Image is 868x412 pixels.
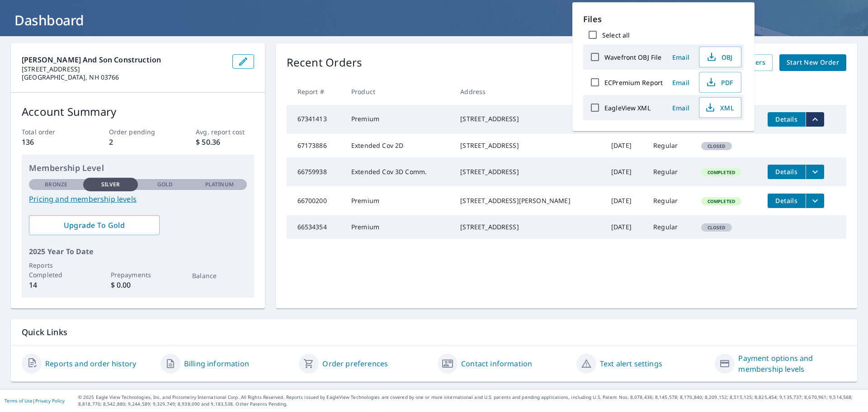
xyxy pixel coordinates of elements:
p: Bronze [45,180,67,189]
td: Regular [646,215,694,239]
a: Upgrade To Gold [29,215,160,235]
span: PDF [705,77,734,88]
a: Reports and order history [45,358,136,369]
span: Details [773,196,800,205]
span: Details [773,115,800,123]
a: Order preferences [322,358,388,369]
span: Details [773,167,800,176]
span: Email [670,104,692,112]
button: Email [666,76,695,90]
button: XML [699,97,741,118]
span: Start New Order [787,57,839,68]
p: Files [583,13,744,25]
p: Membership Level [29,162,247,174]
td: Premium [344,105,453,134]
p: 2025 Year To Date [29,246,247,257]
p: 2 [109,137,167,147]
a: Terms of Use [5,398,33,404]
button: Email [666,50,695,64]
h1: Dashboard [11,11,857,29]
p: Avg. report cost [196,127,254,137]
div: [STREET_ADDRESS] [460,167,597,176]
a: Privacy Policy [35,398,65,404]
p: Quick Links [22,327,846,338]
a: Pricing and membership levels [29,194,247,204]
button: filesDropdownBtn-67341413 [806,112,824,127]
p: Account Summary [22,104,254,120]
td: [DATE] [604,186,646,215]
th: Product [344,78,453,105]
button: OBJ [699,47,741,67]
div: [STREET_ADDRESS] [460,223,597,232]
td: Regular [646,157,694,186]
span: Email [670,53,692,62]
p: Order pending [109,127,167,137]
p: | [5,398,65,403]
p: Gold [157,180,173,189]
label: EagleView XML [604,104,651,112]
td: Extended Cov 2D [344,134,453,157]
p: Balance [192,271,246,280]
button: detailsBtn-66700200 [768,194,806,208]
p: [GEOGRAPHIC_DATA], NH 03766 [22,73,225,81]
p: Reports Completed [29,260,83,279]
p: 136 [22,137,80,147]
td: [DATE] [604,157,646,186]
span: OBJ [705,52,734,62]
span: Completed [702,169,741,175]
span: Closed [702,224,731,231]
div: [STREET_ADDRESS] [460,114,597,123]
span: Upgrade To Gold [36,220,152,230]
button: PDF [699,72,741,93]
p: $ 50.36 [196,137,254,147]
td: 66700200 [287,186,344,215]
td: 67173886 [287,134,344,157]
button: detailsBtn-66759938 [768,165,806,179]
p: 14 [29,279,83,290]
label: Select all [602,31,630,39]
label: ECPremium Report [604,78,663,87]
a: Text alert settings [600,358,662,369]
td: Premium [344,215,453,239]
button: filesDropdownBtn-66759938 [806,165,824,179]
span: Closed [702,143,731,149]
div: [STREET_ADDRESS][PERSON_NAME] [460,196,597,205]
th: Report # [287,78,344,105]
span: Completed [702,198,741,204]
p: $ 0.00 [111,279,165,290]
span: Email [670,78,692,87]
a: Contact information [461,358,532,369]
td: 67341413 [287,105,344,134]
p: Platinum [205,180,234,189]
td: 66759938 [287,157,344,186]
td: Regular [646,134,694,157]
p: © 2025 Eagle View Technologies, Inc. and Pictometry International Corp. All Rights Reserved. Repo... [78,394,863,407]
td: [DATE] [604,215,646,239]
span: XML [705,102,734,113]
p: Silver [101,180,120,189]
p: Prepayments [111,270,165,279]
button: detailsBtn-67341413 [768,112,806,127]
button: Email [666,101,695,115]
td: Regular [646,186,694,215]
a: Start New Order [779,54,846,71]
td: 66534354 [287,215,344,239]
td: Premium [344,186,453,215]
div: [STREET_ADDRESS] [460,141,597,150]
th: Address [453,78,604,105]
p: [STREET_ADDRESS] [22,65,225,73]
p: Recent Orders [287,54,363,71]
a: Payment options and membership levels [738,353,846,374]
p: Total order [22,127,80,137]
td: Extended Cov 3D Comm. [344,157,453,186]
p: [PERSON_NAME] And Son Construction [22,54,225,65]
label: Wavefront OBJ File [604,53,661,62]
a: Billing information [184,358,249,369]
button: filesDropdownBtn-66700200 [806,194,824,208]
td: [DATE] [604,134,646,157]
